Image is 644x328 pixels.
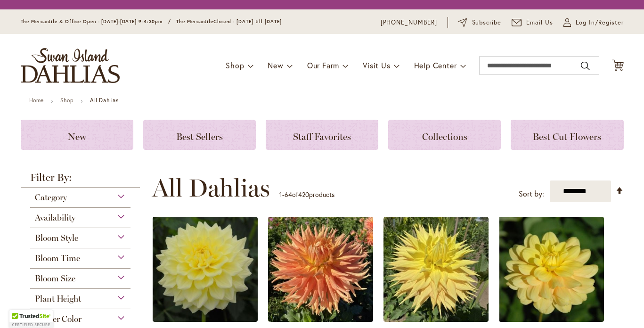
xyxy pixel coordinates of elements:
[21,172,140,188] strong: Filter By:
[293,131,351,142] span: Staff Favorites
[279,187,334,202] p: - of products
[458,18,501,27] a: Subscribe
[35,233,78,243] span: Bloom Style
[499,315,604,324] a: AHOY MATEY
[383,217,489,322] img: AC Jeri
[581,58,589,74] button: Search
[21,18,214,25] span: The Mercantile & Office Open - [DATE]-[DATE] 9-4:30pm / The Mercantile
[9,310,53,328] div: TrustedSite Certified
[68,131,86,142] span: New
[307,60,339,70] span: Our Farm
[298,190,309,199] span: 420
[526,18,553,27] span: Email Us
[279,190,282,199] span: 1
[35,294,81,304] span: Plant Height
[176,131,223,142] span: Best Sellers
[533,131,601,142] span: Best Cut Flowers
[35,314,82,324] span: Flower Color
[21,48,120,83] a: store logo
[512,18,553,27] a: Email Us
[499,217,604,322] img: AHOY MATEY
[381,18,438,27] a: [PHONE_NUMBER]
[152,174,270,202] span: All Dahlias
[519,185,544,203] label: Sort by:
[90,97,119,104] strong: All Dahlias
[213,18,281,25] span: Closed - [DATE] till [DATE]
[383,315,489,324] a: AC Jeri
[472,18,502,27] span: Subscribe
[563,18,624,27] a: Log In/Register
[285,190,292,199] span: 64
[268,60,283,70] span: New
[143,120,256,150] a: Best Sellers
[35,253,80,263] span: Bloom Time
[363,60,390,70] span: Visit Us
[153,217,258,322] img: A-Peeling
[268,315,373,324] a: AC BEN
[226,60,244,70] span: Shop
[414,60,457,70] span: Help Center
[60,97,73,104] a: Shop
[21,120,133,150] a: New
[388,120,501,150] a: Collections
[35,273,75,284] span: Bloom Size
[153,315,258,324] a: A-Peeling
[268,217,373,322] img: AC BEN
[266,120,378,150] a: Staff Favorites
[35,192,67,203] span: Category
[29,97,44,104] a: Home
[422,131,467,142] span: Collections
[35,213,75,223] span: Availability
[576,18,624,27] span: Log In/Register
[511,120,623,150] a: Best Cut Flowers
